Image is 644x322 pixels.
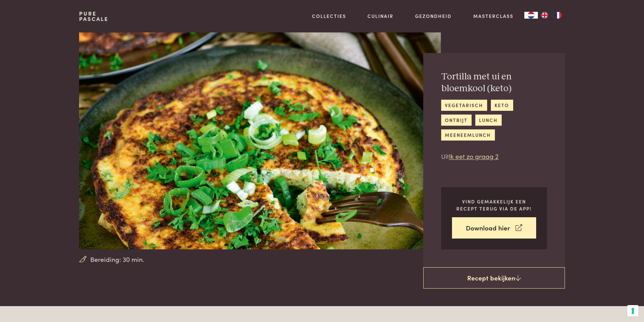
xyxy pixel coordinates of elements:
ul: Language list [538,12,565,19]
a: Culinair [367,13,393,20]
button: Uw voorkeuren voor toestemming voor trackingtechnologieën [627,305,639,317]
a: FR [551,12,565,19]
span: Bereiding: 30 min. [90,254,144,264]
a: NL [524,12,538,19]
div: Language [524,12,538,19]
a: Ik eet zo graag 2 [449,151,499,160]
a: ontbijt [441,115,472,126]
a: PurePascale [79,11,109,22]
a: EN [538,12,551,19]
a: Masterclass [473,13,514,20]
aside: Language selected: Nederlands [524,12,565,19]
p: Uit [441,151,547,161]
a: keto [491,100,513,111]
a: Recept bekijken [423,267,565,289]
a: Gezondheid [415,13,452,20]
a: vegetarisch [441,100,487,111]
a: Collecties [312,13,346,20]
a: Download hier [452,217,536,239]
img: Tortilla met ui en bloemkool (keto) [79,32,440,249]
h2: Tortilla met ui en bloemkool (keto) [441,71,547,94]
a: meeneemlunch [441,129,495,141]
p: Vind gemakkelijk een recept terug via de app! [452,198,536,212]
a: lunch [475,115,502,126]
